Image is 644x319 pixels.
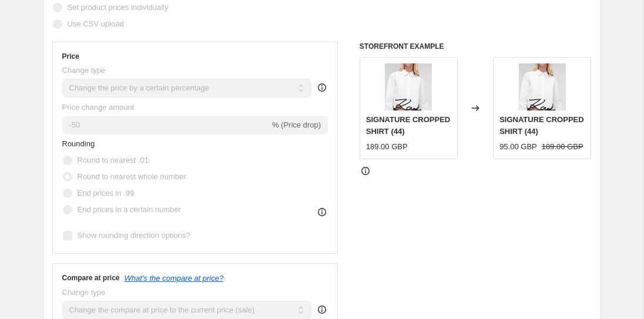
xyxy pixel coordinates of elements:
[78,205,181,214] span: End prices in a certain number
[366,141,408,153] div: 189.00 GBP
[68,19,124,28] span: Use CSV upload
[499,115,584,136] span: SIGNATURE CROPPED SHIRT (44)
[78,172,186,181] span: Round to nearest whole number
[78,189,135,197] span: End prices in .99
[62,288,106,297] span: Change type
[125,274,224,283] button: What's the compare at price?
[62,139,95,148] span: Rounding
[68,3,169,12] span: Set product prices individually
[360,42,592,51] h6: STOREFRONT EXAMPLE
[519,63,566,110] img: 226W1605100_1_3b9c2b43-a41b-4279-adc7-228b0d2149be_80x.jpg
[272,120,321,129] span: % (Price drop)
[62,52,79,61] h3: Price
[316,82,328,93] div: help
[62,66,106,75] span: Change type
[78,231,190,240] span: Show rounding direction options?
[62,103,135,112] span: Price change amount
[62,116,270,135] input: -15
[499,141,537,153] div: 95.00 GBP
[78,156,149,164] span: Round to nearest .01
[366,115,451,136] span: SIGNATURE CROPPED SHIRT (44)
[62,273,120,283] h3: Compare at price
[316,304,328,315] div: help
[385,63,432,110] img: 226W1605100_1_3b9c2b43-a41b-4279-adc7-228b0d2149be_80x.jpg
[542,141,583,153] strike: 189.00 GBP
